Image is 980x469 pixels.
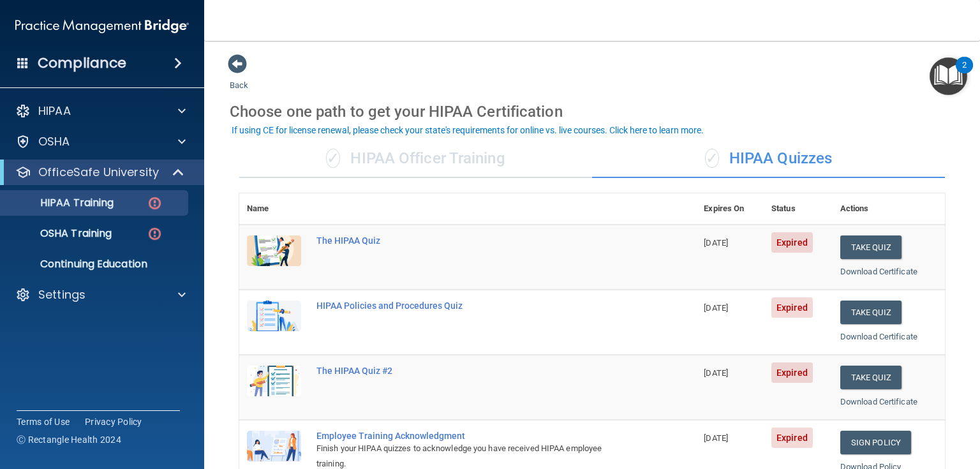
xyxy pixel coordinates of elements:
[696,193,764,225] th: Expires On
[962,65,967,82] div: 2
[326,149,340,168] span: ✓
[8,227,112,240] p: OSHA Training
[704,303,728,313] span: [DATE]
[38,134,70,149] p: OSHA
[833,193,945,225] th: Actions
[840,332,917,341] a: Download Certificate
[705,149,719,168] span: ✓
[592,140,945,178] div: HIPAA Quizzes
[232,126,704,135] div: If using CE for license renewal, please check your state's requirements for online vs. live cours...
[840,366,902,389] button: Take Quiz
[38,287,85,302] p: Settings
[316,431,632,441] div: Employee Training Acknowledgment
[239,193,309,225] th: Name
[15,165,185,180] a: OfficeSafe University
[85,415,142,428] a: Privacy Policy
[17,415,70,428] a: Terms of Use
[704,368,728,378] span: [DATE]
[8,197,114,209] p: HIPAA Training
[38,103,71,119] p: HIPAA
[239,140,592,178] div: HIPAA Officer Training
[316,301,632,311] div: HIPAA Policies and Procedures Quiz
[147,195,163,211] img: danger-circle.6113f641.png
[771,232,813,253] span: Expired
[230,65,248,90] a: Back
[840,235,902,259] button: Take Quiz
[704,238,728,248] span: [DATE]
[38,54,126,72] h4: Compliance
[316,235,632,246] div: The HIPAA Quiz
[704,433,728,443] span: [DATE]
[316,366,632,376] div: The HIPAA Quiz #2
[916,384,965,433] iframe: Drift Widget Chat Controller
[15,103,186,119] a: HIPAA
[15,13,189,39] img: PMB logo
[930,57,967,95] button: Open Resource Center, 2 new notifications
[840,397,917,406] a: Download Certificate
[147,226,163,242] img: danger-circle.6113f641.png
[15,287,186,302] a: Settings
[840,431,911,454] a: Sign Policy
[840,301,902,324] button: Take Quiz
[8,258,182,271] p: Continuing Education
[15,134,186,149] a: OSHA
[764,193,833,225] th: Status
[17,433,121,446] span: Ⓒ Rectangle Health 2024
[771,428,813,448] span: Expired
[230,124,706,137] button: If using CE for license renewal, please check your state's requirements for online vs. live cours...
[230,93,954,130] div: Choose one path to get your HIPAA Certification
[771,297,813,318] span: Expired
[771,362,813,383] span: Expired
[840,267,917,276] a: Download Certificate
[38,165,159,180] p: OfficeSafe University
